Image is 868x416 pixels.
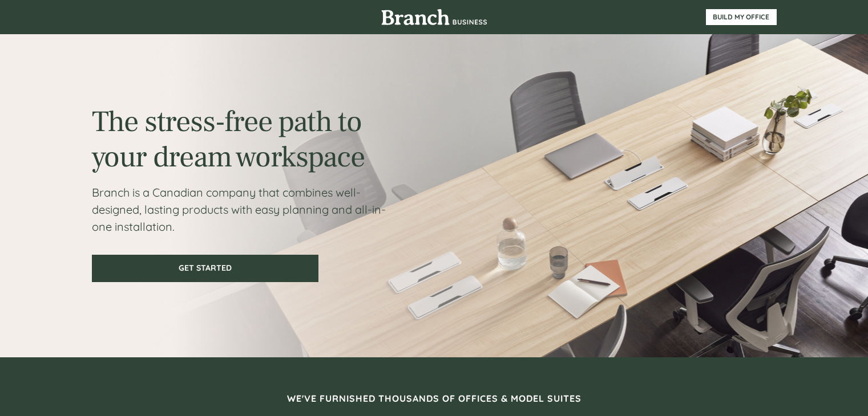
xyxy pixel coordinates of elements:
[706,13,777,21] span: BUILD MY OFFICE
[287,393,582,404] span: WE'VE FURNISHED THOUSANDS OF OFFICES & MODEL SUITES
[93,263,317,273] span: GET STARTED
[92,255,318,282] a: GET STARTED
[706,9,777,25] a: BUILD MY OFFICE
[92,185,386,234] span: Branch is a Canadian company that combines well-designed, lasting products with easy planning and...
[92,103,365,176] span: The stress-free path to your dream workspace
